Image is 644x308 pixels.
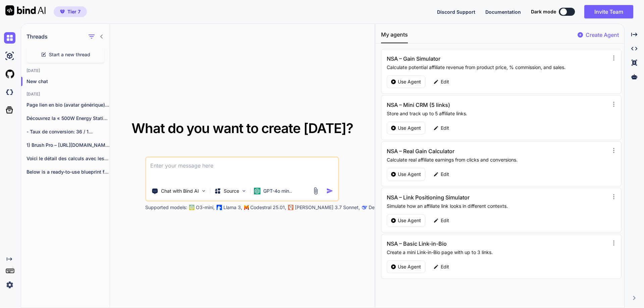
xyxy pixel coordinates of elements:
img: claude [362,205,367,210]
img: githubLight [4,68,15,80]
p: Use Agent [398,171,421,178]
img: Pick Tools [201,188,207,194]
p: Use Agent [398,263,421,270]
p: Use Agent [398,78,421,85]
p: Edit [441,217,449,224]
span: What do you want to create [DATE]? [131,120,353,136]
h1: Threads [26,33,48,41]
h2: [DATE] [21,91,110,97]
button: Discord Support [437,8,475,15]
img: icon [326,187,333,194]
img: darkCloudIdeIcon [4,86,15,98]
img: Bind AI [5,5,46,15]
p: GPT-4o min.. [263,188,292,194]
button: My agents [381,30,408,43]
p: Chat with Bind AI [161,188,199,194]
img: attachment [312,187,320,195]
h3: NSA – Basic Link-in-Bio [387,240,540,248]
p: Use Agent [398,217,421,224]
img: chat [4,32,15,44]
p: Edit [441,171,449,178]
p: New chat [26,78,110,85]
button: Documentation [485,8,521,15]
p: Calculate real affiliate earnings from clicks and conversions. [387,157,606,163]
h3: NSA – Gain Simulator [387,55,540,63]
span: Tier 7 [67,8,80,15]
p: Simulate how an affiliate link looks in different contexts. [387,203,606,209]
p: Page lien en bio (avatar générique) [... [26,102,110,108]
span: Documentation [485,9,521,15]
p: Edit [441,125,449,131]
p: Source [224,188,239,194]
p: Edit [441,263,449,270]
p: Create a mini Link-in-Bio page with up to 3 links. [387,249,606,256]
img: GPT-4 [189,205,195,210]
p: Use Agent [398,125,421,131]
img: ai-studio [4,50,15,62]
p: - Taux de conversion: 36 / 1... [26,128,110,135]
p: Codestral 25.01, [250,204,286,211]
p: Supported models: [145,204,187,211]
img: premium [60,10,65,14]
span: Discord Support [437,9,475,15]
p: Edit [441,78,449,85]
p: Découvrez la « 500W Energy Station »... [26,115,110,122]
button: premiumTier 7 [54,6,87,17]
button: Invite Team [584,5,633,18]
p: 1) Brush Pro – [URL][DOMAIN_NAME] – 0... [26,142,110,148]
p: Llama 3, [223,204,242,211]
p: Deepseek R1 [369,204,397,211]
h3: NSA – Real Gain Calculator [387,147,540,155]
p: Calculate potential affiliate revenue from product price, % commission, and sales. [387,64,606,71]
img: Mistral-AI [244,205,249,210]
p: Store and track up to 5 affiliate links. [387,110,606,117]
img: settings [4,279,15,291]
p: Voici le détail des calculs avec les... [26,155,110,162]
img: claude [288,205,293,210]
p: Below is a ready-to-use blueprint for Nova... [26,169,110,175]
p: O3-mini, [196,204,215,211]
h3: NSA – Mini CRM (5 links) [387,101,540,109]
p: [PERSON_NAME] 3.7 Sonnet, [295,204,360,211]
h2: [DATE] [21,68,110,73]
img: Llama2 [217,205,222,210]
span: Dark mode [531,8,556,15]
span: Start a new thread [49,51,90,58]
img: Pick Models [241,188,247,194]
p: Create Agent [586,31,619,39]
img: GPT-4o mini [254,188,261,194]
h3: NSA – Link Positioning Simulator [387,193,540,201]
